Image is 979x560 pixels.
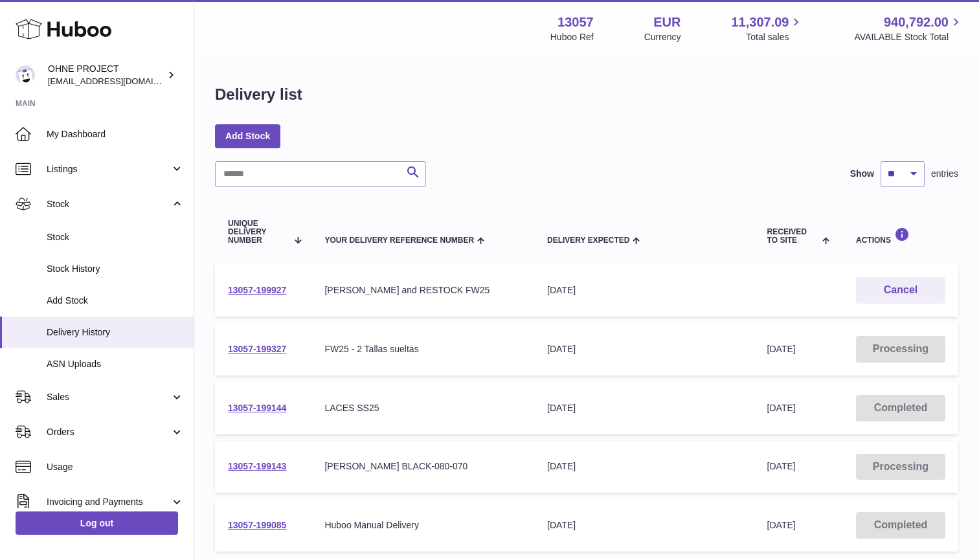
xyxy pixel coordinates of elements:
a: 13057-199144 [228,403,286,413]
div: [DATE] [547,343,741,355]
span: Received to Site [767,228,819,245]
span: Delivery Expected [547,236,629,245]
span: [DATE] [767,403,796,413]
span: 940,792.00 [884,14,949,31]
div: Huboo Manual Delivery [324,519,521,532]
a: 940,792.00 AVAILABLE Stock Total [854,14,963,43]
div: [PERSON_NAME] and RESTOCK FW25 [324,284,521,297]
strong: EUR [653,14,681,31]
div: [DATE] [547,284,741,297]
span: Usage [47,461,184,473]
h1: Delivery list [215,84,302,105]
span: Unique Delivery Number [228,219,287,245]
a: 13057-199927 [228,285,286,295]
span: [DATE] [767,461,796,471]
div: LACES SS25 [324,402,521,414]
label: Show [850,168,874,180]
a: Add Stock [215,124,280,148]
span: Stock [47,198,170,210]
button: Cancel [856,277,945,304]
div: OHNE PROJECT [48,63,164,87]
div: FW25 - 2 Tallas sueltas [324,343,521,355]
div: [PERSON_NAME] BLACK-080-070 [324,460,521,473]
span: Orders [47,426,170,438]
span: Stock [47,231,184,243]
span: Total sales [746,31,804,43]
div: [DATE] [547,460,741,473]
span: [DATE] [767,520,796,530]
span: Add Stock [47,295,184,307]
img: support@ohneproject.com [16,65,35,85]
span: 11,307.09 [731,14,789,31]
span: Listings [47,163,170,175]
span: Invoicing and Payments [47,496,170,508]
strong: 13057 [557,14,594,31]
span: AVAILABLE Stock Total [854,31,963,43]
span: [DATE] [767,344,796,354]
div: Actions [856,227,945,245]
div: [DATE] [547,402,741,414]
span: My Dashboard [47,128,184,140]
a: 13057-199143 [228,461,286,471]
a: 11,307.09 Total sales [731,14,804,43]
span: entries [931,168,958,180]
span: Delivery History [47,326,184,339]
span: [EMAIL_ADDRESS][DOMAIN_NAME] [48,76,190,86]
a: 13057-199327 [228,344,286,354]
span: Stock History [47,263,184,275]
span: ASN Uploads [47,358,184,370]
div: Currency [644,31,681,43]
span: Your Delivery Reference Number [324,236,474,245]
a: Log out [16,511,178,535]
div: [DATE] [547,519,741,532]
a: 13057-199085 [228,520,286,530]
div: Huboo Ref [550,31,594,43]
span: Sales [47,391,170,403]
